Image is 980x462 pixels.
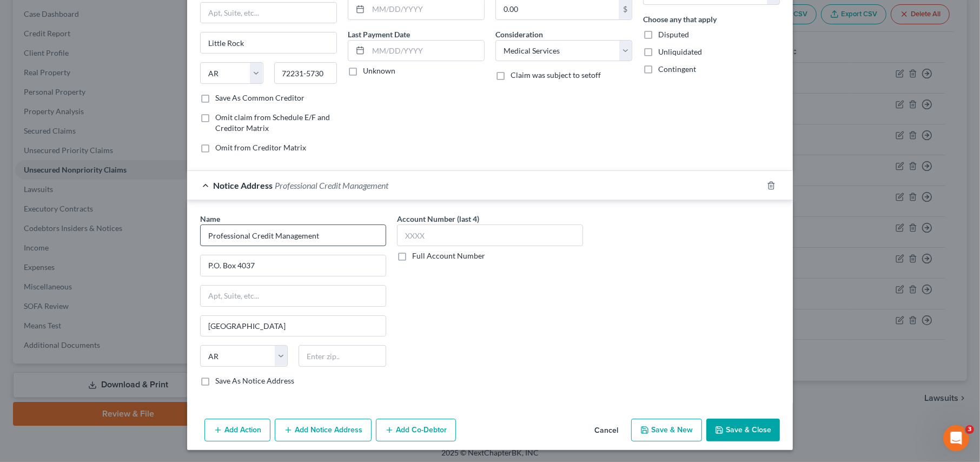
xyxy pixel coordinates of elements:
[299,345,386,367] input: Enter zip..
[376,419,456,441] button: Add Co-Debtor
[643,14,717,25] label: Choose any that apply
[201,32,336,53] input: Enter city...
[706,419,780,441] button: Save & Close
[200,225,386,246] input: Search by name...
[215,113,330,133] span: Omit claim from Schedule E/F and Creditor Matrix
[368,41,484,61] input: MM/DD/YYYY
[274,62,337,84] input: Enter zip...
[201,3,336,23] input: Apt, Suite, etc...
[201,316,386,336] input: Enter city...
[213,180,273,190] span: Notice Address
[200,214,220,223] span: Name
[397,213,479,225] label: Account Number (last 4)
[965,425,974,434] span: 3
[275,419,372,441] button: Add Notice Address
[658,30,689,39] span: Disputed
[348,29,410,40] label: Last Payment Date
[631,419,702,441] button: Save & New
[412,250,485,261] label: Full Account Number
[201,286,386,306] input: Apt, Suite, etc...
[215,375,294,386] label: Save As Notice Address
[275,180,388,190] span: Professional Credit Management
[511,70,601,80] span: Claim was subject to setoff
[215,93,304,103] label: Save As Common Creditor
[586,420,627,441] button: Cancel
[658,64,696,74] span: Contingent
[201,255,386,276] input: Enter address...
[495,29,543,40] label: Consideration
[658,47,702,56] span: Unliquidated
[397,225,583,246] input: XXXX
[215,143,306,152] span: Omit from Creditor Matrix
[363,65,395,76] label: Unknown
[943,425,969,451] iframe: Intercom live chat
[204,419,270,441] button: Add Action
